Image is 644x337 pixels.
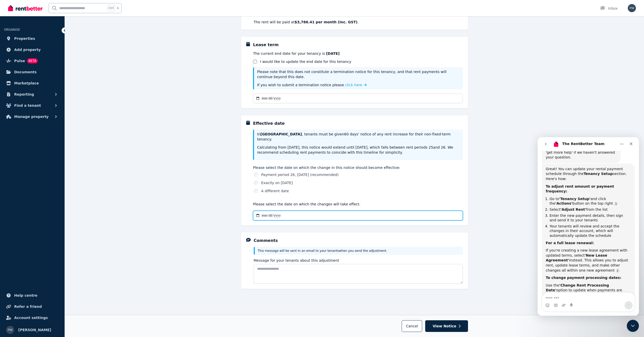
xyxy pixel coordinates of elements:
[14,69,37,75] span: Documents
[253,42,279,48] h5: Lease term
[253,202,463,207] p: Please select the date on which the changes will take effect.
[4,112,61,122] button: Manage property
[253,51,463,56] p: The current end date for your tenancy is
[4,100,61,111] button: Find a tenant
[253,120,285,127] h5: Effective date
[425,320,468,332] button: View Notice
[14,102,41,109] span: Find a tenant
[260,59,351,64] label: I would like to update the end date for this tenancy
[14,36,35,42] span: Properties
[14,91,34,97] span: Reporting
[4,45,61,55] a: Add property
[254,20,463,25] p: The rent will be paid at .
[600,6,618,11] div: Inbox
[14,80,39,86] span: Marketplace
[261,180,293,185] label: Exactly on [DATE]
[433,324,456,329] span: View Notice
[14,292,37,298] span: Help centre
[406,324,418,328] span: Cancel
[628,4,636,12] img: PAUL WEIR
[14,58,25,64] span: Pulse
[627,320,639,332] iframe: Intercom live chat
[260,132,302,136] strong: [GEOGRAPHIC_DATA]
[14,304,42,310] span: Refer a friend
[14,315,48,321] span: Account settings
[326,51,340,56] b: [DATE]
[14,114,49,120] span: Manage property
[295,20,357,24] b: $3,786.41 per month (Inc. GST)
[261,172,339,177] label: Payment period 26, [DATE] (recommended)
[4,313,61,323] a: Account settings
[18,327,51,333] span: [PERSON_NAME]
[257,82,460,87] p: If you wish to submit a termination notice please
[254,238,278,244] h5: Comments
[253,165,463,170] label: Please select the date on which the change in this notice should become effective:
[261,188,289,193] label: A different date
[257,132,460,142] p: In , tenants must be given 60 days ' notice of any rent increase for their non-fixed-term tenancy.
[8,4,43,12] img: RentBetter
[4,89,61,99] button: Reporting
[257,145,460,155] p: Calculating from [DATE], this notice would extend until [DATE] , which falls between rent periods...
[4,33,61,44] a: Properties
[4,290,61,300] a: Help centre
[254,258,339,263] label: Message for your tenants about this adjustment
[4,78,61,88] a: Marketplace
[345,83,362,87] span: click here
[4,301,61,312] a: Refer a friend
[4,28,20,31] span: ORGANISE
[117,6,119,10] span: k
[4,67,61,77] a: Documents
[14,47,41,53] span: Add property
[257,69,460,79] p: Please note that this does not constitute a termination notice for this tenancy, and that rent pa...
[258,249,460,253] p: This message will be sent in an email to your tenants when you send the adjustment.
[6,326,14,334] img: PAUL WEIR
[4,56,61,66] a: PulseBETA
[27,58,38,63] span: BETA
[402,320,422,332] button: Cancel
[538,137,639,316] iframe: Intercom live chat
[107,5,115,11] span: Ctrl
